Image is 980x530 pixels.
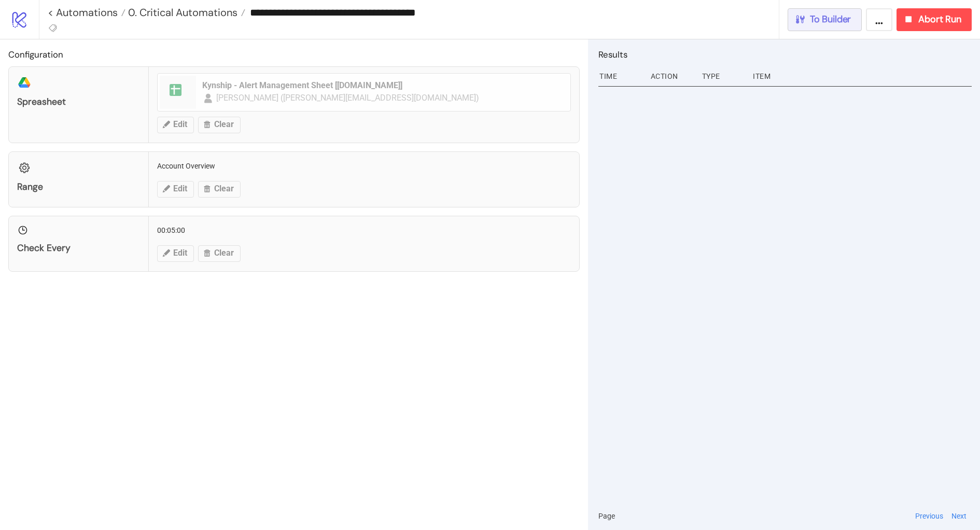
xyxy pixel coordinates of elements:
[918,13,961,25] span: Abort Run
[897,8,972,31] button: Abort Run
[866,8,892,31] button: ...
[48,7,125,18] a: < Automations
[701,66,745,86] div: Type
[598,510,615,522] span: Page
[788,8,862,31] button: To Builder
[8,48,580,61] h2: Configuration
[650,66,694,86] div: Action
[125,7,245,18] a: 0. Critical Automations
[912,510,946,522] button: Previous
[752,66,972,86] div: Item
[125,6,237,19] span: 0. Critical Automations
[948,510,970,522] button: Next
[598,48,972,61] h2: Results
[598,66,642,86] div: Time
[810,13,851,25] span: To Builder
